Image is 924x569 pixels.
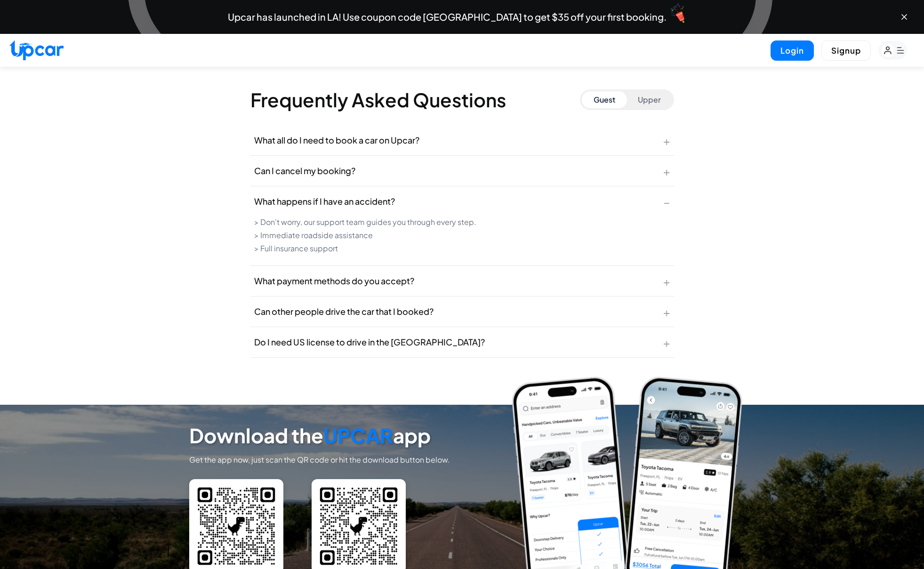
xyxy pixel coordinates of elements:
button: Can I cancel my booking?+ [250,156,674,186]
button: Close banner [900,12,909,22]
span: + [663,304,670,319]
button: Can other people drive the car that I booked?+ [250,297,674,327]
span: What payment methods do you accept? [254,274,414,288]
h2: Frequently Asked Questions [250,93,506,106]
span: Can I cancel my booking? [254,164,355,177]
button: Login [771,40,814,61]
span: + [663,335,670,350]
button: What payment methods do you accept?+ [250,266,674,296]
span: + [663,163,670,178]
img: Upcar Logo [9,40,64,60]
li: > Don't worry, our support team guides you through every step. [254,216,670,228]
li: > Immediate roadside assistance [254,230,670,241]
span: + [663,273,670,289]
span: UPCAR [323,423,393,448]
button: Do I need US license to drive in the [GEOGRAPHIC_DATA]?+ [250,327,674,357]
button: Upper [627,91,672,108]
button: What all do I need to book a car on Upcar?+ [250,125,674,155]
span: Do I need US license to drive in the [GEOGRAPHIC_DATA]? [254,336,485,349]
p: Get the app now, just scan the QR code or hit the download button below. [189,455,450,465]
span: − [663,194,670,209]
span: + [663,133,670,148]
span: Can other people drive the car that I booked? [254,305,434,318]
span: What all do I need to book a car on Upcar? [254,134,419,147]
button: Guest [582,91,627,108]
li: > Full insurance support [254,243,670,254]
span: What happens if I have an accident? [254,195,395,208]
h3: Download the app [189,424,455,447]
span: Upcar has launched in LA! Use coupon code [GEOGRAPHIC_DATA] to get $35 off your first booking. [228,12,667,22]
button: What happens if I have an accident?− [250,186,674,216]
button: Signup [821,40,871,61]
